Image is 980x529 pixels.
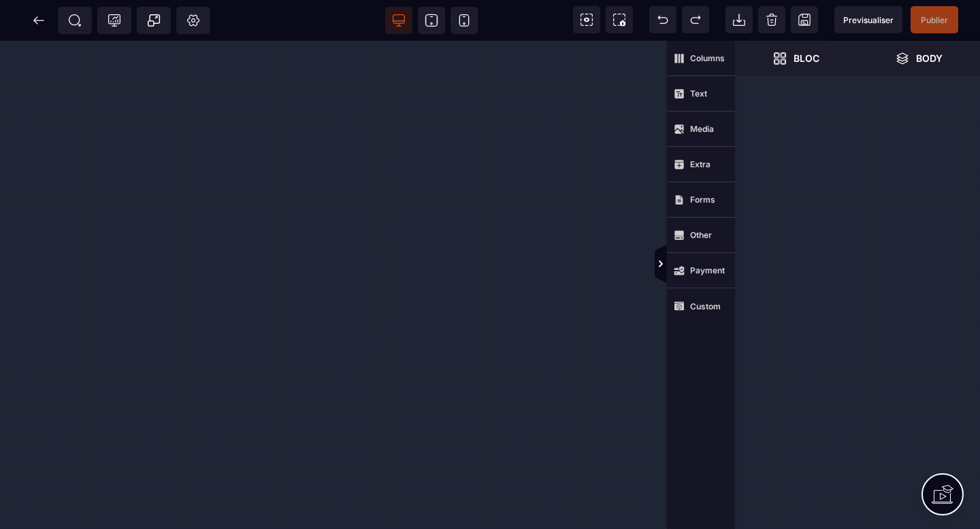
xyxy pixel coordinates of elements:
strong: Other [690,230,712,240]
span: Popup [147,14,161,27]
span: View components [573,6,600,33]
strong: Custom [690,301,721,311]
span: Previsualiser [843,15,894,25]
span: Screenshot [606,6,633,33]
strong: Text [690,88,707,99]
strong: Columns [690,53,725,63]
span: Publier [921,15,948,25]
span: Open Layer Manager [857,41,980,76]
span: SEO [68,14,82,27]
strong: Payment [690,265,725,275]
strong: Extra [690,159,710,169]
span: Setting Body [186,14,200,27]
span: Preview [834,6,902,33]
span: Open Blocks [735,41,857,76]
strong: Forms [690,194,715,205]
strong: Media [690,124,714,134]
strong: Body [916,53,943,63]
strong: Bloc [794,53,819,63]
span: Tracking [108,14,121,27]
